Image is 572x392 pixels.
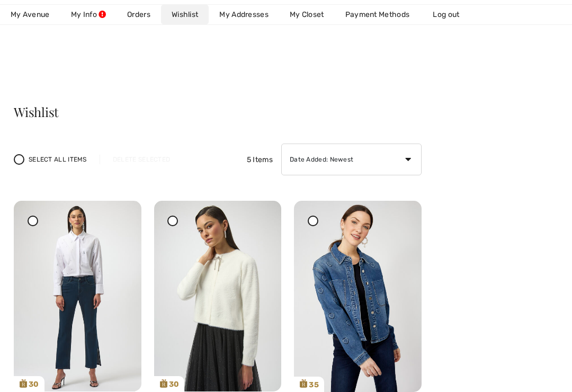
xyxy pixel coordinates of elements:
span: My Avenue [11,9,50,20]
a: Log out [422,5,480,24]
span: Select All Items [29,155,87,164]
a: 30 [14,201,141,391]
span: 5 Items [247,154,273,165]
a: 35 [294,201,422,392]
a: 30 [154,201,282,391]
img: frank-lyman-jackets-blazers-blue_253708_2_7e69_search.jpg [294,201,422,392]
a: Wishlist [161,5,209,24]
div: Delete Selected [100,155,183,164]
a: Payment Methods [335,5,421,24]
h3: Wishlist [14,105,422,118]
img: joseph-ribkoff-pants-dark-denim-blue_254917a_2_5843_search.jpg [14,201,141,391]
a: My Closet [279,5,335,24]
a: My Addresses [209,5,279,24]
img: joseph-ribkoff-tops-winter-white_254955b_2_eb68_search.jpg [154,201,282,391]
a: My Info [60,5,117,24]
a: Orders [117,5,161,24]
